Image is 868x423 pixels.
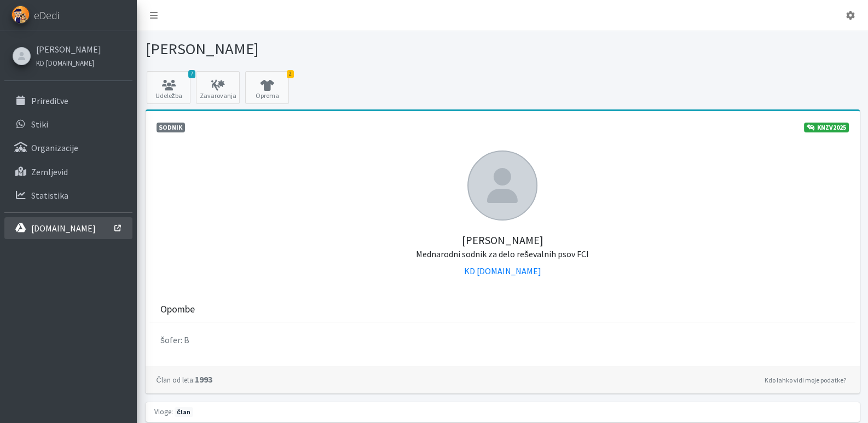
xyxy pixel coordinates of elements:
p: Prireditve [31,95,68,106]
h1: [PERSON_NAME] [146,39,499,59]
a: 7 Udeležba [147,71,190,104]
p: šofer: B [160,333,844,346]
a: Organizacije [4,137,132,159]
a: [PERSON_NAME] [36,43,101,56]
h5: [PERSON_NAME] [157,221,849,260]
p: Zemljevid [31,166,68,177]
a: 2 Oprema [245,71,289,104]
a: Statistika [4,184,132,206]
span: 7 [188,70,195,78]
a: KD [DOMAIN_NAME] [36,56,101,69]
p: [DOMAIN_NAME] [31,223,96,234]
span: eDedi [34,7,59,24]
small: KD [DOMAIN_NAME] [36,59,94,67]
p: Organizacije [31,142,78,153]
span: 2 [287,70,294,78]
small: Mednarodni sodnik za delo reševalnih psov FCI [416,248,589,259]
span: Sodnik [157,123,186,132]
a: Zemljevid [4,161,132,183]
a: Stiki [4,113,132,135]
small: Vloge: [154,407,173,416]
a: [DOMAIN_NAME] [4,217,132,239]
p: Statistika [31,190,68,201]
a: Zavarovanja [196,71,240,104]
a: KNZV2025 [804,123,849,132]
h3: Opombe [160,304,195,315]
span: član [175,407,193,417]
img: eDedi [11,5,30,24]
strong: 1993 [157,374,212,385]
a: Prireditve [4,90,132,112]
a: Kdo lahko vidi moje podatke? [762,374,849,387]
a: KD [DOMAIN_NAME] [464,265,541,276]
p: Stiki [31,119,48,130]
small: Član od leta: [157,375,195,384]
